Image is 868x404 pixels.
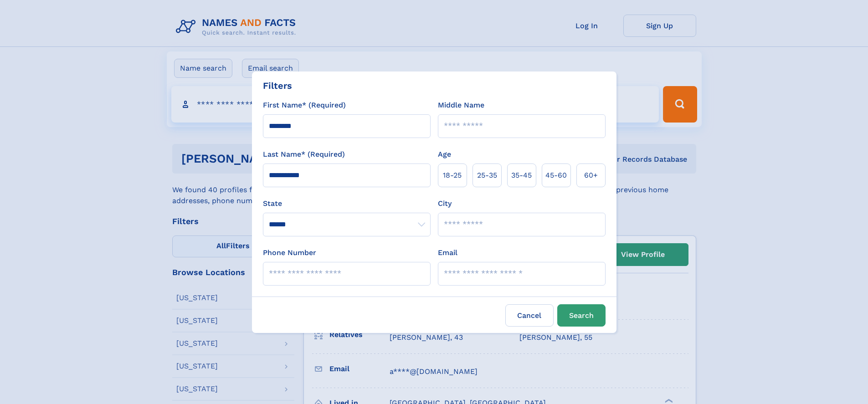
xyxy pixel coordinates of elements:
label: Cancel [505,304,554,327]
label: First Name* (Required) [263,100,346,111]
label: State [263,198,431,209]
div: Filters [263,79,292,92]
label: City [438,198,452,209]
span: 35‑45 [511,170,532,181]
label: Middle Name [438,100,484,111]
span: 60+ [584,170,598,181]
button: Search [557,304,606,327]
span: 45‑60 [545,170,567,181]
label: Age [438,149,451,160]
label: Last Name* (Required) [263,149,345,160]
label: Email [438,247,457,258]
span: 25‑35 [477,170,497,181]
label: Phone Number [263,247,316,258]
span: 18‑25 [443,170,462,181]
